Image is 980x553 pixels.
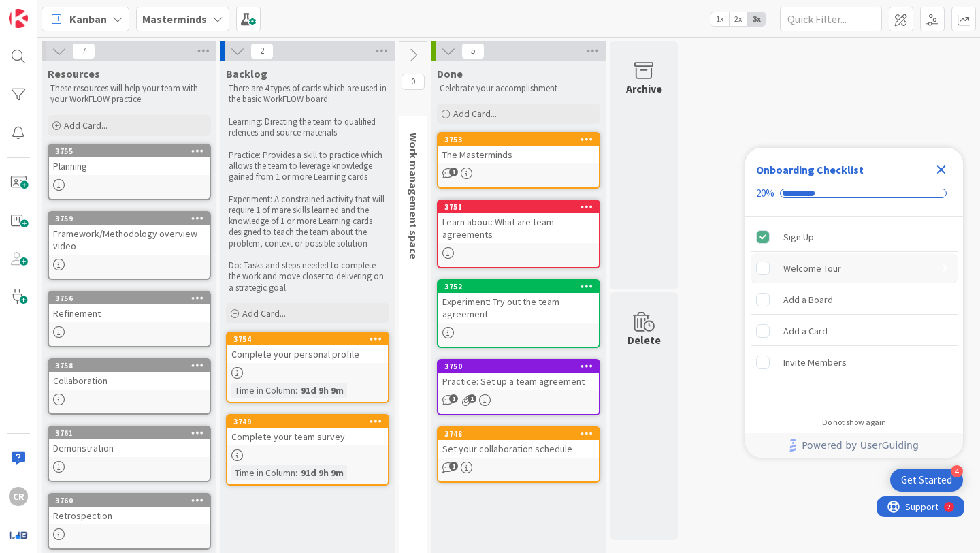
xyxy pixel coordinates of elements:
div: Add a Board is incomplete. [751,285,958,315]
div: 3755 [55,146,210,156]
div: Retrospection [49,507,210,524]
div: Delete [627,332,661,348]
div: Sign Up [783,229,814,245]
div: 3760Retrospection [49,494,210,524]
div: Complete your team survey [227,428,388,445]
div: 3750 [438,360,599,373]
div: Welcome Tour is incomplete. [751,253,958,283]
span: 1 [449,168,458,176]
div: 3753The Masterminds [438,133,599,163]
span: 2 [250,43,274,59]
div: 3760 [55,496,210,505]
div: 3754 [227,333,388,345]
div: Checklist items [745,217,963,408]
div: 3753 [438,133,599,146]
span: 0 [402,74,425,90]
span: Add Card... [453,108,497,120]
div: 3760 [49,494,210,507]
p: Practice: Provides a skill to practice which allows the team to leverage knowledge gained from 1 ... [229,150,387,183]
a: 3760Retrospection [48,493,211,550]
a: 3753The Masterminds [437,132,600,189]
p: Experiment: A constrained activity that will require 1 of mare skills learned and the knowledge o... [229,194,387,249]
div: 3759 [55,214,210,223]
span: 2x [729,12,747,26]
span: 1 [449,462,458,471]
p: These resources will help your team with your WorkFLOW practice. [50,83,208,106]
div: Experiment: Try out the team agreement [438,293,599,323]
div: Refinement [49,304,210,322]
a: 3759Framework/Methodology overview video [48,211,211,280]
div: 3751 [444,202,599,212]
div: 91d 9h 9m [297,465,347,480]
div: 3758Collaboration [49,360,210,390]
a: 3761Demonstration [48,426,211,482]
span: Powered by UserGuiding [802,437,919,454]
a: 3754Complete your personal profileTime in Column:91d 9h 9m [226,332,389,403]
div: Welcome Tour [783,260,841,276]
div: Add a Card [783,323,828,339]
div: Get Started [901,473,952,487]
span: Backlog [226,67,267,80]
div: 3755Planning [49,145,210,175]
div: Practice: Set up a team agreement [438,373,599,390]
img: avatar [9,525,28,544]
div: Framework/Methodology overview video [49,225,210,255]
div: 3748 [438,428,599,440]
div: 3748 [444,429,599,439]
span: : [295,383,297,398]
a: 3752Experiment: Try out the team agreement [437,279,600,348]
div: Checklist Container [745,148,963,458]
div: 3759Framework/Methodology overview video [49,212,210,255]
div: 3756 [55,294,210,303]
span: Done [437,67,463,80]
div: 3752Experiment: Try out the team agreement [438,281,599,323]
div: 3754Complete your personal profile [227,333,388,363]
div: Close Checklist [930,159,952,180]
div: CR [9,487,28,506]
div: Checklist progress: 20% [756,187,952,200]
div: 3753 [444,135,599,144]
div: Demonstration [49,439,210,457]
a: 3750Practice: Set up a team agreement [437,359,600,415]
div: 3756 [49,292,210,304]
div: The Masterminds [438,146,599,163]
div: 3749 [233,417,388,426]
div: 3750Practice: Set up a team agreement [438,360,599,390]
div: 4 [951,465,963,477]
div: Learn about: What are team agreements [438,213,599,243]
input: Quick Filter... [780,7,882,31]
span: Kanban [69,11,107,27]
span: Work management space [407,133,421,259]
div: 3748Set your collaboration schedule [438,428,599,458]
span: Resources [48,67,100,80]
div: Set your collaboration schedule [438,440,599,458]
span: 3x [747,12,766,26]
p: Learning: Directing the team to qualified refences and source materials [229,116,387,139]
span: 5 [461,43,485,59]
div: Collaboration [49,372,210,390]
p: There are 4 types of cards which are used in the basic WorkFLOW board: [229,83,387,106]
div: 3756Refinement [49,292,210,322]
div: 3761Demonstration [49,427,210,457]
span: : [295,465,297,480]
a: 3756Refinement [48,291,211,347]
div: 3752 [444,282,599,291]
a: 3758Collaboration [48,358,211,415]
span: 1 [449,394,458,403]
span: 7 [72,43,95,59]
div: 3752 [438,281,599,293]
p: Celebrate your accomplishment [440,83,598,94]
div: 3758 [55,361,210,370]
div: 3754 [233,334,388,344]
div: 3751 [438,201,599,213]
div: 3749Complete your team survey [227,415,388,445]
div: Add a Board [783,291,833,308]
div: Planning [49,157,210,175]
a: Powered by UserGuiding [752,433,956,458]
div: 3758 [49,360,210,372]
div: 3761 [55,428,210,438]
div: Time in Column [231,465,295,480]
span: Support [29,2,62,18]
div: 91d 9h 9m [297,383,347,398]
b: Masterminds [142,12,207,26]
